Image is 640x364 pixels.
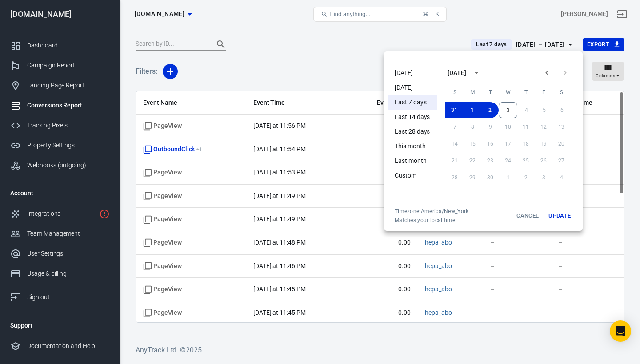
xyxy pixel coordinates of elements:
[538,64,556,82] button: Previous month
[388,95,437,110] li: Last 7 days
[388,66,437,80] li: [DATE]
[388,139,437,154] li: This month
[536,83,552,101] span: Friday
[469,65,484,80] button: calendar view is open, switch to year view
[610,320,631,342] div: Open Intercom Messenger
[388,124,437,139] li: Last 28 days
[388,80,437,95] li: [DATE]
[395,208,469,215] div: Timezone: America/New_York
[388,154,437,168] li: Last month
[463,102,481,118] button: 1
[482,83,498,101] span: Tuesday
[395,217,469,224] span: Matches your local time
[553,83,569,101] span: Saturday
[388,110,437,124] li: Last 14 days
[388,168,437,183] li: Custom
[513,208,542,224] button: Cancel
[464,83,480,101] span: Monday
[448,68,466,78] div: [DATE]
[447,83,463,101] span: Sunday
[545,208,574,224] button: Update
[445,102,463,118] button: 31
[481,102,499,118] button: 2
[499,102,517,118] button: 3
[500,83,516,101] span: Wednesday
[518,83,534,101] span: Thursday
